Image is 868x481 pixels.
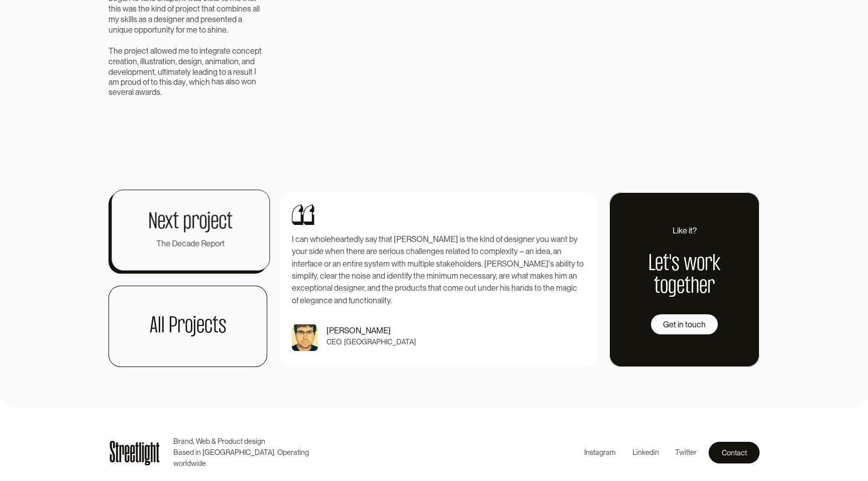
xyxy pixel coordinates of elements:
span: s [163,14,167,25]
span: i [166,25,168,35]
div: Linkedin [632,447,659,458]
span: o [128,67,132,77]
span: n [208,67,213,77]
span: e [228,14,232,25]
h1: Next project [148,211,233,233]
span: c [216,4,221,14]
span: w [162,46,168,56]
span: t [146,46,149,56]
span: a [135,87,139,97]
span: a [178,77,182,87]
span: p [255,46,259,56]
span: h [162,77,166,87]
span: u [145,56,149,67]
span: e [243,4,247,14]
span: o [157,46,162,56]
span: d [161,4,166,14]
span: t [178,67,181,77]
span: r [149,87,152,97]
span: l [154,46,156,56]
span: e [185,46,189,56]
span: c [193,4,197,14]
span: e [137,46,142,56]
span: l [185,67,187,77]
span: s [240,67,244,77]
span: a [238,14,242,25]
span: s [133,4,137,14]
span: e [250,46,255,56]
span: s [207,25,211,35]
span: a [205,56,209,67]
span: a [208,4,212,14]
span: i [237,4,238,14]
span: f [176,25,178,35]
span: l [130,14,132,25]
span: p [200,14,205,25]
span: s [143,14,147,25]
span: l [230,76,231,87]
span: e [143,67,148,77]
span: e [118,46,123,56]
img: quotes mark [292,204,314,225]
span: I [254,67,256,77]
span: o [237,46,241,56]
span: r [182,14,184,25]
span: n [190,14,194,25]
span: r [180,4,182,14]
span: a [108,77,113,88]
span: i [199,77,201,87]
span: l [162,67,164,77]
span: , [239,56,240,67]
span: e [216,14,221,25]
span: t [226,56,228,67]
span: r [125,77,128,87]
span: a [145,87,149,97]
span: t [205,46,208,56]
span: r [152,25,155,35]
span: l [132,87,134,97]
span: , [175,56,177,67]
span: a [158,56,162,67]
span: h [195,77,199,87]
span: m [215,56,222,67]
span: m [168,67,174,77]
span: h [211,77,216,87]
span: u [132,77,137,87]
span: t [224,46,226,56]
span: e [207,14,212,25]
span: i [116,4,117,14]
span: s [187,56,191,67]
span: a [226,76,230,87]
span: n [241,46,246,56]
span: l [156,46,157,56]
span: n [171,56,175,67]
span: d [172,46,177,56]
span: u [157,25,162,35]
span: s [117,4,121,14]
span: o [128,77,132,87]
span: n [148,67,152,77]
span: c [246,46,250,56]
span: b [232,4,237,14]
div: Get in touch [663,318,706,330]
span: l [132,14,133,25]
span: r [113,56,116,67]
span: t [191,46,193,56]
span: g [193,56,197,67]
span: t [159,77,162,87]
span: p [124,46,129,56]
span: a [186,14,190,25]
a: All Projects [108,286,267,367]
h1: Let's work together [618,253,751,298]
span: i [166,77,168,87]
span: r [182,25,185,35]
span: e [116,56,120,67]
span: a [128,87,132,97]
span: n [209,56,213,67]
span: t [138,4,141,14]
span: t [212,4,215,14]
span: m [226,4,232,14]
span: y [182,77,186,87]
span: a [216,77,220,87]
span: o [201,25,206,35]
